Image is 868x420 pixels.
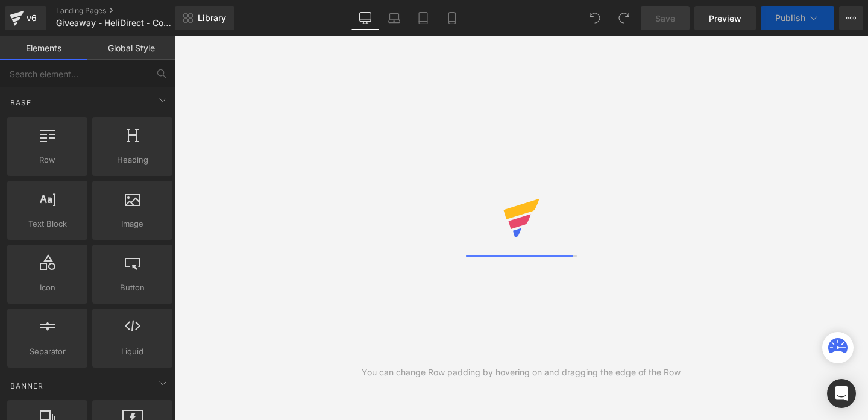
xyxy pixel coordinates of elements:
[351,6,380,30] a: Desktop
[11,281,84,294] span: Icon
[175,6,234,30] a: New Library
[11,154,84,166] span: Row
[655,12,675,25] span: Save
[839,6,863,30] button: More
[11,345,84,358] span: Separator
[198,13,226,24] span: Library
[409,6,438,30] a: Tablet
[612,6,636,30] button: Redo
[96,218,169,230] span: Image
[56,18,172,28] span: Giveaway - HeliDirect - Combove
[56,6,195,16] a: Landing Pages
[362,366,681,379] div: You can change Row padding by hovering on and dragging the edge of the Row
[438,6,467,30] a: Mobile
[583,6,607,30] button: Undo
[96,281,169,294] span: Button
[11,218,84,230] span: Text Block
[694,6,756,30] a: Preview
[827,379,856,408] div: Open Intercom Messenger
[9,380,45,392] span: Banner
[96,154,169,166] span: Heading
[761,6,834,30] button: Publish
[9,97,33,108] span: Base
[24,10,39,26] div: v6
[96,345,169,358] span: Liquid
[87,36,175,60] a: Global Style
[380,6,409,30] a: Laptop
[775,13,805,23] span: Publish
[5,6,46,30] a: v6
[709,12,741,25] span: Preview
